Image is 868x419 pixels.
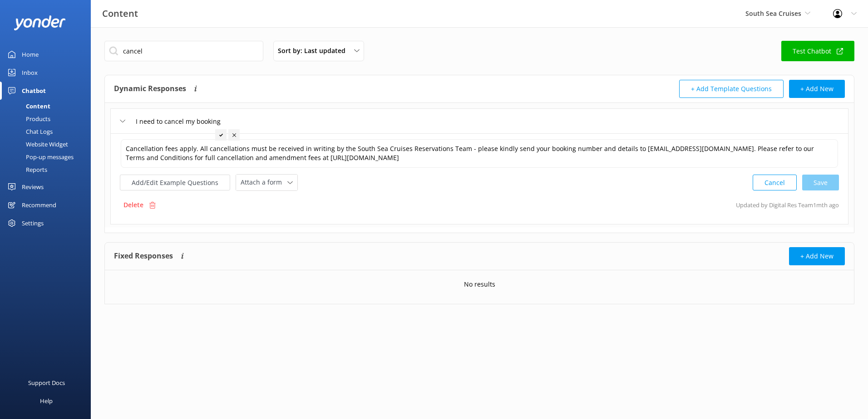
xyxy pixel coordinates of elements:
div: Content [5,100,50,112]
button: + Add New [789,247,845,265]
h3: Content [102,6,138,21]
div: Reports [5,163,47,176]
div: Recommend [22,196,56,214]
h4: Fixed Responses [114,247,173,265]
div: Chat Logs [5,125,53,138]
button: Cancel [753,175,797,190]
div: Inbox [22,63,38,82]
div: Home [22,45,39,63]
span: Sort by: Last updated [278,46,351,56]
p: Updated by Digital Res Team 1mth ago [736,196,839,214]
a: Chat Logs [5,125,91,138]
div: Chatbot [22,82,46,100]
span: South Sea Cruises [745,9,801,18]
a: Reports [5,163,91,176]
img: yonder-white-logo.png [14,15,66,30]
div: Support Docs [28,374,65,392]
input: Search all Chatbot Content [104,41,263,61]
a: Products [5,112,91,125]
div: Pop-up messages [5,151,74,163]
a: Test Chatbot [781,41,854,61]
button: + Add New [789,80,845,98]
a: Website Widget [5,138,91,151]
div: Settings [22,214,44,232]
div: Products [5,112,50,125]
span: Attach a form [241,177,287,187]
p: No results [464,279,495,289]
textarea: Cancellation fees apply. All cancellations must be received in writing by the South Sea Cruises R... [121,139,838,168]
a: Content [5,100,91,112]
h4: Dynamic Responses [114,80,186,98]
button: Add/Edit Example Questions [120,175,230,190]
p: Delete [123,200,143,210]
a: Pop-up messages [5,151,91,163]
button: + Add Template Questions [679,80,784,98]
div: Website Widget [5,138,68,151]
div: Help [40,392,53,410]
div: Reviews [22,178,44,196]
